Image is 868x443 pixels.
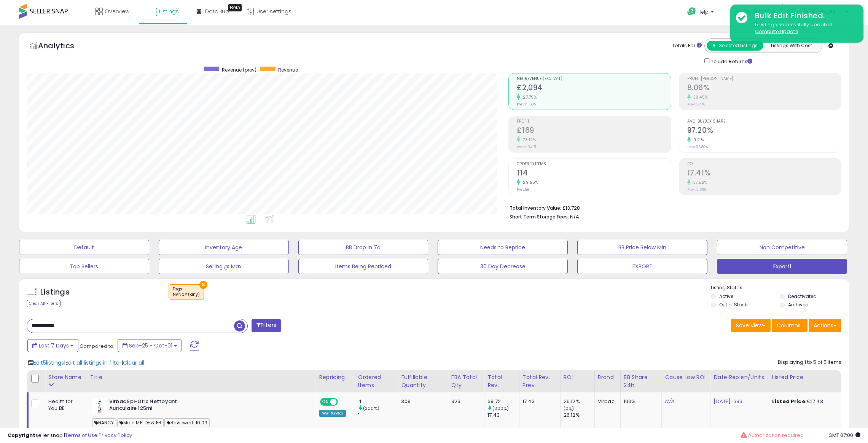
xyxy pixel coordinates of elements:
div: 26.12% [564,398,594,405]
button: Last 7 Days [27,339,78,352]
a: [DATE]: 693 [714,398,742,405]
div: Title [90,373,313,381]
div: 1 [358,412,398,419]
b: Total Inventory Value: [510,205,561,211]
span: ON [321,398,330,405]
small: Prev: 5.78% [687,102,705,107]
small: (0%) [564,405,574,411]
button: All Selected Listings [707,41,763,51]
img: 31fq3otw9WL._SL40_.jpg [92,398,107,413]
span: Avg. Buybox Share [687,120,841,124]
small: (300%) [363,405,379,411]
a: Privacy Policy [99,432,132,439]
small: 27.79% [520,94,537,100]
strong: Copyright [8,432,35,439]
button: Non Competitive [717,240,847,255]
span: Overview [105,8,129,15]
div: FBA Total Qty [451,373,481,389]
span: Ordered Items [517,162,671,166]
p: Listing States: [711,284,849,292]
span: Edit 5 listings [33,359,64,367]
h2: £169 [517,126,671,136]
small: Prev: 88 [517,187,529,192]
button: Actions [809,319,841,332]
a: Help [681,1,721,25]
div: Listed Price [772,373,838,381]
button: Listings With Cost [763,41,820,51]
span: Revenue [278,67,298,73]
span: Last 7 Days [39,342,69,349]
div: Total Rev. Prev. [522,373,557,389]
div: Win BuyBox [319,410,346,417]
h2: 8.06% [687,83,841,94]
div: 69.72 [487,398,519,405]
div: Health for You BE [48,398,81,412]
button: Inventory Age [159,240,289,255]
div: 323 [451,398,478,405]
button: Default [19,240,149,255]
span: ROI [687,162,841,166]
span: 2025-10-10 07:00 GMT [828,432,860,439]
span: NANCY [92,418,116,427]
small: Prev: £94.71 [517,145,536,149]
div: | | [28,359,144,367]
span: Listings [159,8,179,15]
div: 17.43 [487,412,519,419]
div: Virbac [598,398,615,405]
a: Terms of Use [65,432,97,439]
label: Active [719,293,733,300]
span: Compared to: [80,343,115,350]
span: Columns [777,322,801,329]
button: Columns [772,319,807,332]
h2: 114 [517,169,671,179]
div: Displaying 1 to 5 of 5 items [778,359,841,366]
div: Include Returns [699,57,761,65]
span: Net Revenue (Exc. VAT) [517,77,671,81]
div: 309 [401,398,442,405]
div: 26.12% [564,412,594,419]
h5: Analytics [38,40,89,53]
button: Filters [252,319,281,332]
button: Top Sellers [19,259,149,274]
label: Archived [788,301,809,308]
span: Revenue (prev) [222,67,256,73]
span: DataHub [205,8,229,15]
div: 4 [358,398,398,405]
li: £13,728 [510,203,836,212]
div: Ordered Items [358,373,395,389]
button: × [199,281,207,289]
span: Profit [517,120,671,124]
div: Brand [598,373,617,381]
div: Tooltip anchor [228,4,242,11]
span: Sep-25 - Oct-01 [129,342,172,349]
div: 100% [624,398,656,405]
small: Prev: 12.66% [687,187,706,192]
div: BB Share 24h. [624,373,659,389]
button: Selling @ Max [159,259,289,274]
span: Tags : [173,286,200,298]
b: Listed Price: [772,398,807,405]
div: seller snap | | [8,432,132,439]
div: Repricing [319,373,352,381]
a: N/A [665,398,674,405]
label: Out of Stock [719,301,747,308]
div: 17.43 [522,398,554,405]
small: 39.45% [691,94,708,100]
b: Short Term Storage Fees: [510,214,569,220]
button: EXPORT [577,259,707,274]
div: Totals For [672,42,702,49]
label: Deactivated [788,293,817,300]
button: 30 Day Decrease [438,259,568,274]
small: 78.12% [520,137,536,143]
span: Reviewed: 10.09 [164,418,210,427]
div: ROI [564,373,591,381]
div: Clear All Filters [27,300,61,307]
h2: 97.20% [687,126,841,136]
span: Main MP: DE & FR [117,418,164,427]
div: Date Replen/Units [714,373,766,381]
button: BB Price Below Min [577,240,707,255]
u: Complete Update [755,28,798,35]
button: Items Being Repriced [298,259,428,274]
small: Prev: 96.80% [687,145,708,149]
div: Fulfillable Quantity [401,373,444,389]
